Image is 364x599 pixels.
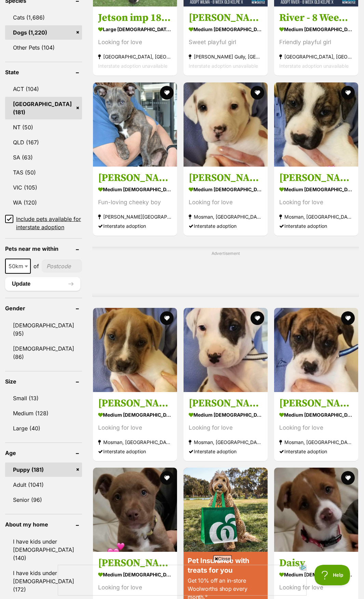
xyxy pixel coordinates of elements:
button: favourite [341,86,355,100]
strong: Mosman, [GEOGRAPHIC_DATA] [279,212,353,221]
input: postcode [42,260,82,273]
a: [DEMOGRAPHIC_DATA] (95) [5,318,82,341]
header: About my home [5,521,82,528]
h3: [PERSON_NAME] [189,171,262,184]
header: Pets near me within [5,246,82,252]
span: 50km [6,261,30,271]
a: TAS (50) [5,165,82,180]
img: Daisy - Border Collie Dog [274,468,358,552]
img: Sophie - Catahoula Leopard Dog [184,82,268,167]
span: Interstate adoption unavailable [98,63,167,69]
a: Other Pets (104) [5,40,82,55]
strong: Mosman, [GEOGRAPHIC_DATA] [189,212,262,221]
span: Close [213,555,232,562]
div: Looking for love [279,198,353,207]
strong: medium [DEMOGRAPHIC_DATA] Dog [189,25,262,35]
div: Interstate adoption [98,447,172,456]
header: Gender [5,305,82,311]
img: Lucy - Border Collie Dog [93,468,177,552]
span: Interstate adoption unavailable [189,63,258,69]
img: Marvin - 6 Month Old Cattle Dog X Staffy - Australian Cattle Dog x American Staffordshire Terrier... [93,82,177,167]
img: Ella - Catahoula Leopard Dog [274,82,358,167]
strong: [GEOGRAPHIC_DATA], [GEOGRAPHIC_DATA] [98,52,172,62]
button: favourite [341,311,355,325]
h3: [PERSON_NAME] [98,397,172,410]
header: Age [5,450,82,456]
strong: Mosman, [GEOGRAPHIC_DATA] [279,438,353,447]
div: Looking for love [189,423,262,432]
div: Looking for love [98,423,172,432]
button: favourite [160,311,174,325]
h3: [PERSON_NAME] [279,397,353,410]
a: [PERSON_NAME] medium [DEMOGRAPHIC_DATA] Dog Looking for love Mosman, [GEOGRAPHIC_DATA] Interstate... [274,166,358,236]
a: [DEMOGRAPHIC_DATA] (86) [5,341,82,364]
button: favourite [341,471,355,485]
div: Interstate adoption [189,447,262,456]
div: Looking for love [279,583,353,593]
span: Interstate adoption unavailable [279,63,349,69]
div: Interstate adoption [279,221,353,231]
h3: [PERSON_NAME] [279,171,353,184]
a: I have kids under [DEMOGRAPHIC_DATA] (140) [5,534,82,565]
button: favourite [251,311,264,325]
div: Sweet playful girl [189,38,262,47]
strong: Mosman, [GEOGRAPHIC_DATA] [98,438,172,447]
strong: [PERSON_NAME][GEOGRAPHIC_DATA], [GEOGRAPHIC_DATA] [98,212,172,221]
strong: medium [DEMOGRAPHIC_DATA] Dog [98,184,172,194]
a: [PERSON_NAME] medium [DEMOGRAPHIC_DATA] Dog Looking for love Mosman, [GEOGRAPHIC_DATA] Interstate... [184,166,268,236]
a: WA (120) [5,195,82,210]
a: Jetson imp 1871 large [DEMOGRAPHIC_DATA] Dog Looking for love [GEOGRAPHIC_DATA], [GEOGRAPHIC_DATA... [93,6,177,76]
a: Small (13) [5,391,82,405]
a: Puppy (181) [5,463,82,477]
a: River - 8 Week Old Kelpie X medium [DEMOGRAPHIC_DATA] Dog Friendly playful girl [GEOGRAPHIC_DATA]... [274,6,358,76]
header: Size [5,378,82,385]
button: Update [5,277,80,291]
button: favourite [251,86,264,100]
a: Senior (96) [5,493,82,507]
a: [PERSON_NAME] medium [DEMOGRAPHIC_DATA] Dog Looking for love Mosman, [GEOGRAPHIC_DATA] Interstate... [274,392,358,461]
strong: [GEOGRAPHIC_DATA], [GEOGRAPHIC_DATA] [279,52,353,62]
h3: River - 8 Week Old Kelpie X [279,12,353,25]
div: Friendly playful girl [279,38,353,47]
a: Large (40) [5,421,82,435]
span: Include pets available for interstate adoption [16,215,82,231]
span: 50km [5,259,31,274]
a: Medium (128) [5,406,82,420]
h3: Jetson imp 1871 [98,12,172,25]
strong: medium [DEMOGRAPHIC_DATA] Dog [279,410,353,420]
button: favourite [160,471,174,485]
a: Cats (1,686) [5,10,82,25]
img: Stanley - Catahoula Leopard Dog [274,308,358,392]
iframe: Advertisement [101,259,350,290]
strong: medium [DEMOGRAPHIC_DATA] Dog [279,25,353,35]
a: Include pets available for interstate adoption [5,215,82,231]
strong: [PERSON_NAME] Gully, [GEOGRAPHIC_DATA] [189,52,262,62]
h3: [PERSON_NAME] [189,397,262,410]
strong: medium [DEMOGRAPHIC_DATA] Dog [189,410,262,420]
a: [GEOGRAPHIC_DATA] (181) [5,97,82,119]
a: Adult (1041) [5,478,82,492]
div: Interstate adoption [279,447,353,456]
div: Interstate adoption [189,221,262,231]
strong: Mosman, [GEOGRAPHIC_DATA] [189,438,262,447]
strong: medium [DEMOGRAPHIC_DATA] Dog [279,184,353,194]
div: Advertisement [92,247,359,297]
a: VIC (105) [5,180,82,195]
strong: medium [DEMOGRAPHIC_DATA] Dog [98,410,172,420]
strong: medium [DEMOGRAPHIC_DATA] Dog [189,184,262,194]
a: SA (63) [5,150,82,165]
iframe: Advertisement [58,565,307,596]
a: [PERSON_NAME] medium [DEMOGRAPHIC_DATA] Dog Looking for love Mosman, [GEOGRAPHIC_DATA] Interstate... [93,392,177,461]
a: Dogs (1,220) [5,25,82,40]
h3: [PERSON_NAME] [98,557,172,570]
div: Looking for love [279,423,353,432]
button: favourite [160,86,174,100]
iframe: Help Scout Beacon - Open [314,565,350,585]
a: NT (50) [5,120,82,134]
strong: large [DEMOGRAPHIC_DATA] Dog [98,25,172,35]
div: Looking for love [189,198,262,207]
span: of [33,262,39,270]
a: [PERSON_NAME] - 8 Week Old Kelpie X medium [DEMOGRAPHIC_DATA] Dog Sweet playful girl [PERSON_NAME... [184,6,268,76]
h3: [PERSON_NAME] - 8 Week Old Kelpie X [189,12,262,25]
